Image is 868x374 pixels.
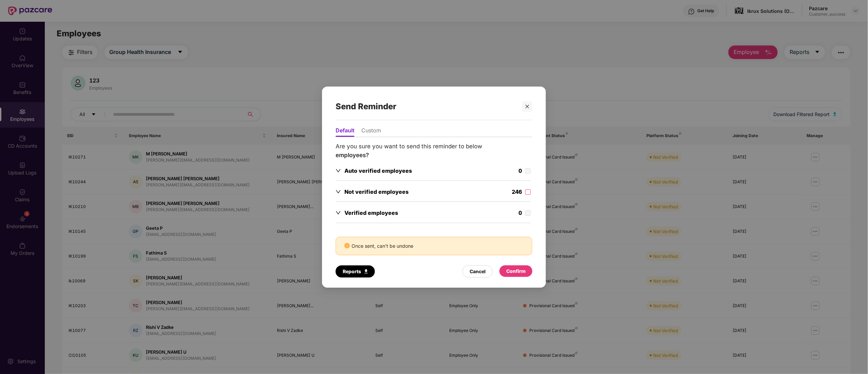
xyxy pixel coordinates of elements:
div: Reports [343,267,368,275]
span: Verified employees [344,209,398,216]
span: Auto verified employees [344,167,412,174]
span: 0 [518,209,522,216]
li: Custom [361,127,381,136]
div: Send Reminder [336,93,516,120]
li: Default [336,127,355,136]
span: info-circle [344,243,350,248]
div: employees? [336,151,532,160]
span: down [336,189,341,194]
div: Confirm [506,267,526,275]
span: 0 [518,167,522,174]
span: down [336,168,341,173]
span: Not verified employees [344,188,409,195]
img: Icon [364,269,368,274]
div: Once sent, can’t be undone [336,237,532,255]
span: close [525,104,530,109]
div: Cancel [470,267,486,275]
span: down [336,210,341,216]
span: 246 [512,188,522,195]
p: Are you sure you want to send this reminder to below [336,142,532,160]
